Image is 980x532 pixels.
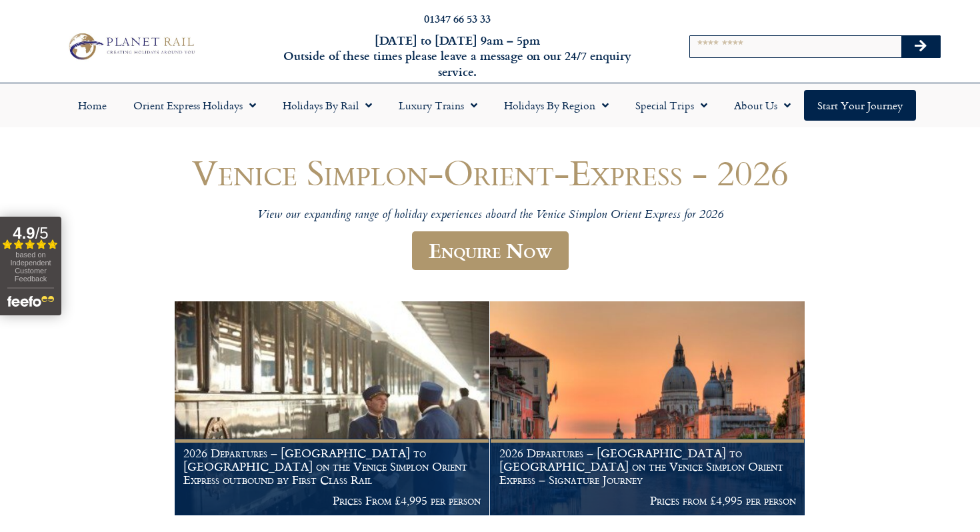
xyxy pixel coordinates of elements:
a: Home [65,90,120,121]
a: About Us [721,90,804,121]
p: View our expanding range of holiday experiences aboard the Venice Simplon Orient Express for 2026 [90,208,890,223]
h6: [DATE] to [DATE] 9am – 5pm Outside of these times please leave a message on our 24/7 enquiry serv... [265,33,650,79]
img: Planet Rail Train Holidays Logo [63,30,197,63]
a: 01347 66 53 33 [424,11,491,26]
a: Holidays by Region [491,90,622,121]
h1: 2026 Departures – [GEOGRAPHIC_DATA] to [GEOGRAPHIC_DATA] on the Venice Simplon Orient Express out... [183,447,480,486]
button: Search [901,36,940,57]
p: Prices From £4,995 per person [183,494,480,507]
a: Special Trips [622,90,721,121]
a: Orient Express Holidays [120,90,269,121]
a: 2026 Departures – [GEOGRAPHIC_DATA] to [GEOGRAPHIC_DATA] on the Venice Simplon Orient Express out... [175,301,490,516]
p: Prices from £4,995 per person [499,494,796,507]
a: 2026 Departures – [GEOGRAPHIC_DATA] to [GEOGRAPHIC_DATA] on the Venice Simplon Orient Express – S... [490,301,805,516]
img: Orient Express Special Venice compressed [490,301,805,515]
h1: 2026 Departures – [GEOGRAPHIC_DATA] to [GEOGRAPHIC_DATA] on the Venice Simplon Orient Express – S... [499,447,796,486]
a: Enquire Now [412,231,569,271]
nav: Menu [7,90,973,121]
a: Luxury Trains [385,90,491,121]
a: Start your Journey [804,90,916,121]
h1: Venice Simplon-Orient-Express - 2026 [90,153,890,192]
a: Holidays by Rail [269,90,385,121]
